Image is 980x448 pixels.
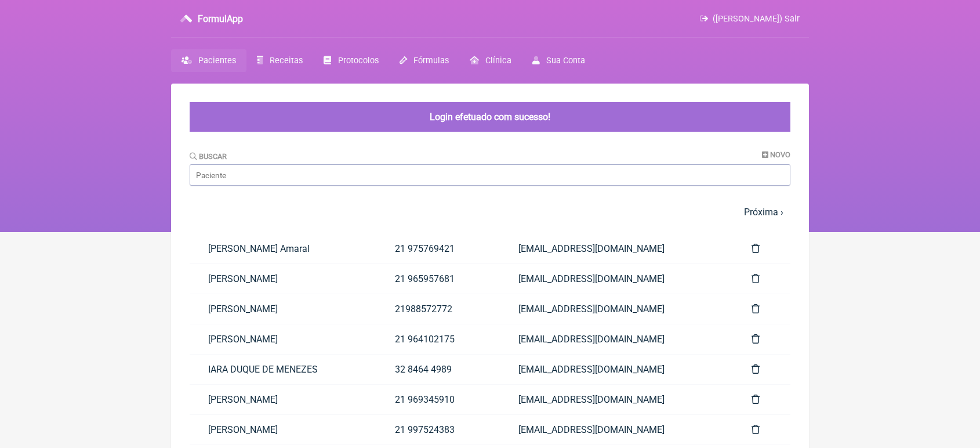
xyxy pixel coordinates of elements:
a: 21 997524383 [376,415,500,445]
a: [EMAIL_ADDRESS][DOMAIN_NAME] [500,355,733,384]
label: Buscar [190,152,227,161]
a: 21 975769421 [376,234,500,263]
span: Pacientes [198,56,236,66]
a: Protocolos [313,49,389,72]
nav: pager [190,200,790,225]
a: [PERSON_NAME] [190,324,376,354]
a: [EMAIL_ADDRESS][DOMAIN_NAME] [500,385,733,414]
a: Fórmulas [389,49,459,72]
span: Protocolos [338,56,379,66]
a: IARA DUQUE DE MENEZES [190,355,376,384]
a: 21 964102175 [376,324,500,354]
a: 21 965957681 [376,264,500,294]
a: [EMAIL_ADDRESS][DOMAIN_NAME] [500,234,733,263]
a: Pacientes [171,49,246,72]
a: [EMAIL_ADDRESS][DOMAIN_NAME] [500,294,733,324]
span: Receitas [270,56,303,66]
a: 21 969345910 [376,385,500,414]
span: ([PERSON_NAME]) Sair [713,14,800,24]
span: Clínica [485,56,511,66]
a: [EMAIL_ADDRESS][DOMAIN_NAME] [500,264,733,294]
a: [PERSON_NAME] [190,294,376,324]
a: [PERSON_NAME] [190,385,376,414]
a: Clínica [459,49,522,72]
a: [PERSON_NAME] [190,415,376,445]
span: Sua Conta [546,56,585,66]
div: Login efetuado com sucesso! [190,102,790,132]
a: [EMAIL_ADDRESS][DOMAIN_NAME] [500,415,733,445]
a: Sua Conta [522,49,596,72]
span: Fórmulas [413,56,449,66]
h3: FormulApp [198,13,243,24]
a: Receitas [246,49,313,72]
a: 21988572772 [376,294,500,324]
a: ([PERSON_NAME]) Sair [700,14,800,24]
a: 32 8464 4989 [376,355,500,384]
span: Novo [770,150,790,159]
a: [PERSON_NAME] Amaral [190,234,376,263]
a: Próxima › [744,207,783,218]
a: Novo [762,150,790,159]
a: [EMAIL_ADDRESS][DOMAIN_NAME] [500,324,733,354]
input: Paciente [190,164,790,186]
a: [PERSON_NAME] [190,264,376,294]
